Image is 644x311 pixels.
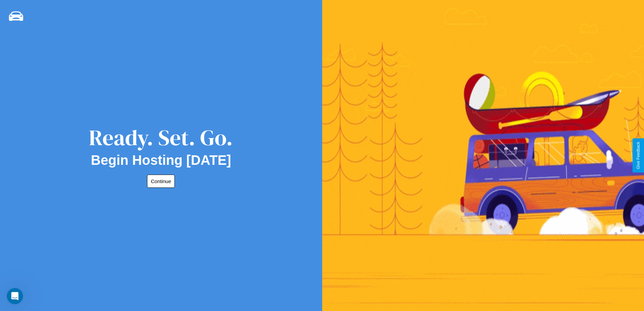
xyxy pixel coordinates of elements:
[91,153,231,168] h2: Begin Hosting [DATE]
[636,142,641,169] div: Give Feedback
[89,123,233,153] div: Ready. Set. Go.
[7,288,23,304] iframe: Intercom live chat
[147,175,175,188] button: Continue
